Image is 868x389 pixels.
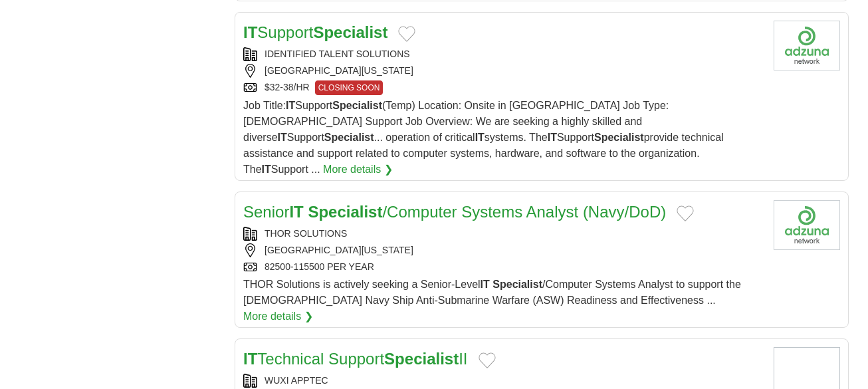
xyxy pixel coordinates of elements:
[289,203,303,221] strong: IT
[243,309,313,324] a: More details ❯
[243,350,468,368] a: ITTechnical SupportSpecialistII
[384,350,459,368] strong: Specialist
[475,132,485,143] strong: IT
[324,132,374,143] strong: Specialist
[594,132,644,143] strong: Specialist
[265,375,328,386] a: WUXI APPTEC
[774,200,840,250] img: Company logo
[243,47,763,61] div: IDENTIFIED TALENT SOLUTIONS
[243,350,257,368] strong: IT
[243,243,763,257] div: [GEOGRAPHIC_DATA][US_STATE]
[243,203,666,221] a: SeniorIT Specialist/Computer Systems Analyst (Navy/DoD)
[243,23,387,41] a: ITSupportSpecialist
[398,26,415,42] button: Add to favorite jobs
[774,21,840,70] img: Company logo
[243,227,763,241] div: THOR SOLUTIONS
[243,23,257,41] strong: IT
[286,100,295,111] strong: IT
[313,23,387,41] strong: Specialist
[243,80,763,95] div: $32-38/HR
[481,279,490,290] strong: IT
[243,279,741,306] span: THOR Solutions is actively seeking a Senior-Level /Computer Systems Analyst to support the [DEMOG...
[492,279,542,290] strong: Specialist
[315,80,383,95] span: CLOSING SOON
[308,203,382,221] strong: Specialist
[332,100,382,111] strong: Specialist
[479,352,496,368] button: Add to favorite jobs
[243,260,763,274] div: 82500-115500 PER YEAR
[262,164,271,175] strong: IT
[243,100,724,175] span: Job Title: Support (Temp) Location: Onsite in [GEOGRAPHIC_DATA] Job Type: [DEMOGRAPHIC_DATA] Supp...
[278,132,287,143] strong: IT
[243,64,763,78] div: [GEOGRAPHIC_DATA][US_STATE]
[548,132,557,143] strong: IT
[677,205,694,221] button: Add to favorite jobs
[323,162,393,178] a: More details ❯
